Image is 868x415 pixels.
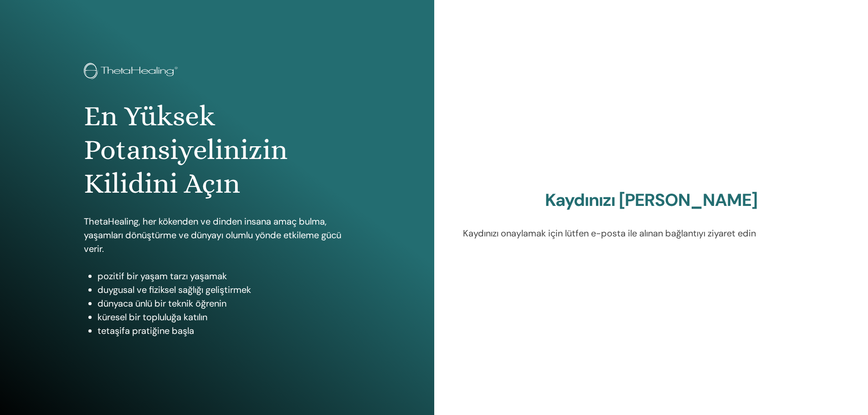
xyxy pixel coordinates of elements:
[98,310,350,324] li: küresel bir topluluğa katılın
[98,297,350,310] li: dünyaca ünlü bir teknik öğrenin
[98,283,350,297] li: duygusal ve fiziksel sağlığı geliştirmek
[84,215,350,256] p: ThetaHealing, her kökenden ve dinden insana amaç bulma, yaşamları dönüştürme ve dünyayı olumlu yö...
[463,190,840,211] h2: Kaydınızı [PERSON_NAME]
[98,269,350,283] li: pozitif bir yaşam tarzı yaşamak
[463,226,840,240] p: Kaydınızı onaylamak için lütfen e-posta ile alınan bağlantıyı ziyaret edin
[98,324,350,338] li: tetaşifa pratiğine başla
[84,99,350,201] h1: En Yüksek Potansiyelinizin Kilidini Açın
